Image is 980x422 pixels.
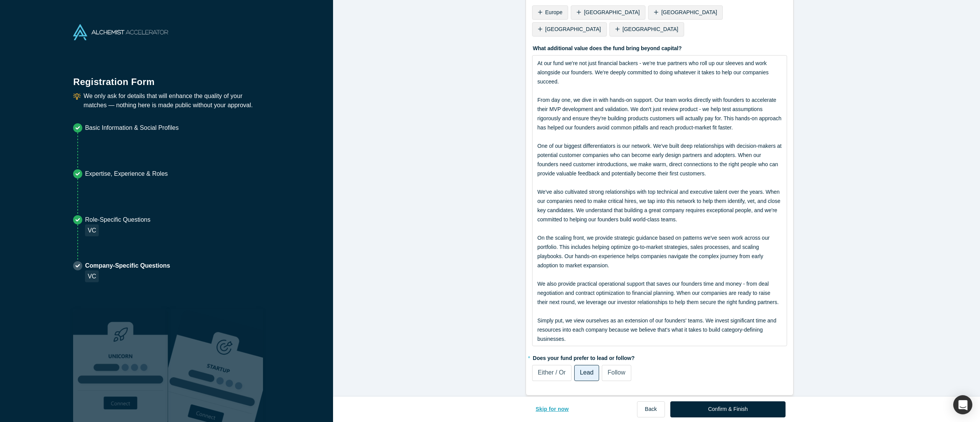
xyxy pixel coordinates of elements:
span: We've also cultivated strong relationships with top technical and executive talent over the years... [537,189,782,222]
span: [GEOGRAPHIC_DATA] [661,9,717,15]
span: From day one, we dive in with hands-on support. Our team works directly with founders to accelera... [537,97,783,131]
p: Company-Specific Questions [85,261,170,270]
img: Robust Technologies [73,309,168,422]
span: [GEOGRAPHIC_DATA] [584,9,640,15]
label: Does your fund prefer to lead or follow? [532,352,787,362]
div: [GEOGRAPHIC_DATA] [609,22,684,36]
div: [GEOGRAPHIC_DATA] [571,5,645,20]
p: We only ask for details that will enhance the quality of your matches — nothing here is made publ... [83,92,260,110]
button: Back [637,401,665,417]
p: Basic Information & Social Profiles [85,123,179,132]
div: rdw-wrapper [532,55,787,346]
p: Expertise, Experience & Roles [85,169,168,178]
span: Europe [545,9,562,15]
div: [GEOGRAPHIC_DATA] [532,22,607,36]
span: Lead [580,369,594,376]
img: Alchemist Accelerator Logo [73,24,168,40]
button: Confirm & Finish [670,401,786,417]
span: We also provide practical operational support that saves our founders time and money - from deal ... [537,281,779,305]
button: Skip for now [528,401,577,417]
span: At our fund we're not just financial backers - we're true partners who roll up our sleeves and wo... [537,60,770,85]
span: On the scaling front, we provide strategic guidance based on patterns we've seen work across our ... [537,235,771,268]
div: rdw-editor [537,59,782,343]
label: What additional value does the fund bring beyond capital? [532,42,787,52]
div: VC [85,270,99,282]
span: Either / Or [538,369,566,376]
h1: Registration Form [73,67,260,89]
span: [GEOGRAPHIC_DATA] [545,26,601,32]
div: [GEOGRAPHIC_DATA] [648,5,723,20]
p: Role-Specific Questions [85,215,150,224]
span: [GEOGRAPHIC_DATA] [622,26,678,32]
img: Prism AI [168,309,263,422]
span: Follow [608,369,625,376]
div: VC [85,224,99,236]
div: Europe [532,5,568,20]
span: Simply put, we view ourselves as an extension of our founders' teams. We invest significant time ... [537,317,778,342]
span: One of our biggest differentiators is our network. We've built deep relationships with decision-m... [537,143,783,177]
